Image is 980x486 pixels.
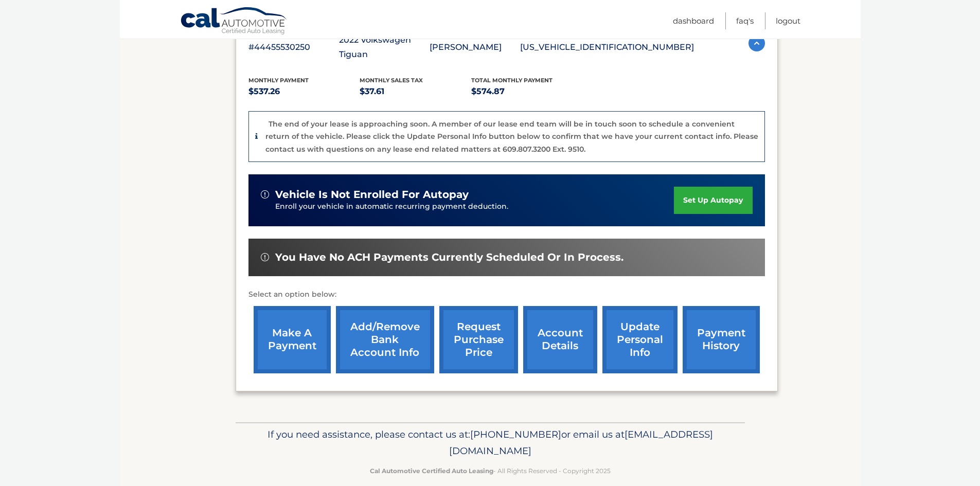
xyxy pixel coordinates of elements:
a: Cal Automotive [180,7,288,37]
span: [PHONE_NUMBER] [470,428,561,440]
a: set up autopay [674,187,752,214]
p: 2022 Volkswagen Tiguan [339,33,430,62]
p: The end of your lease is approaching soon. A member of our lease end team will be in touch soon t... [265,119,758,154]
span: vehicle is not enrolled for autopay [275,188,469,201]
p: [US_VEHICLE_IDENTIFICATION_NUMBER] [520,40,694,55]
img: accordion-active.svg [749,35,765,51]
p: #44455530250 [248,40,339,55]
a: Dashboard [673,12,714,29]
p: Select an option below: [248,289,765,301]
a: make a payment [254,306,331,373]
span: Monthly sales Tax [360,77,423,84]
a: Add/Remove bank account info [336,306,434,373]
span: You have no ACH payments currently scheduled or in process. [275,251,623,264]
a: payment history [683,306,760,373]
p: $574.87 [471,84,583,99]
p: Enroll your vehicle in automatic recurring payment deduction. [275,201,674,212]
p: $537.26 [248,84,360,99]
span: Total Monthly Payment [471,77,553,84]
p: [PERSON_NAME] [430,40,520,55]
a: update personal info [602,306,678,373]
p: If you need assistance, please contact us at: or email us at [242,426,738,459]
img: alert-white.svg [261,190,269,199]
p: - All Rights Reserved - Copyright 2025 [242,465,738,476]
strong: Cal Automotive Certified Auto Leasing [370,467,493,475]
a: Logout [776,12,800,29]
img: alert-white.svg [261,253,269,261]
span: Monthly Payment [248,77,309,84]
a: request purchase price [439,306,518,373]
a: FAQ's [736,12,754,29]
a: account details [523,306,597,373]
p: $37.61 [360,84,471,99]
